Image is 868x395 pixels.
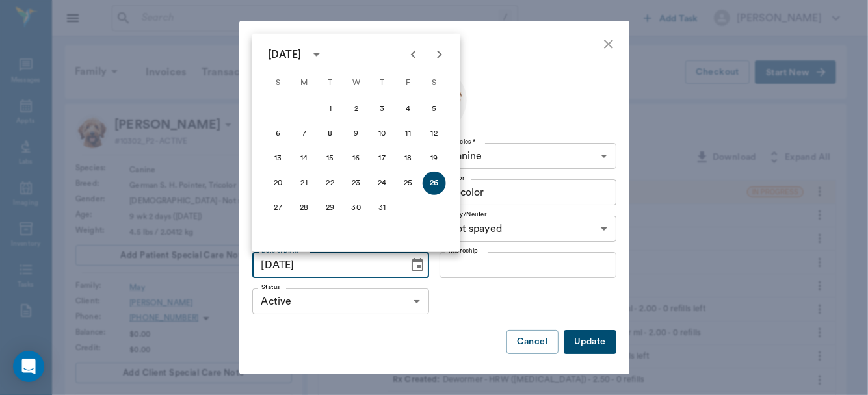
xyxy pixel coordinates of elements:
button: 30 [345,196,368,220]
button: 24 [371,172,394,195]
button: 4 [397,97,420,121]
label: Status [261,283,280,292]
button: 9 [345,122,368,146]
button: 19 [423,147,446,170]
span: Tuesday [319,70,342,96]
span: Thursday [371,70,394,96]
button: 31 [371,196,394,220]
button: 26 [423,172,446,195]
div: Not spayed [440,216,616,242]
button: 25 [397,172,420,195]
button: close [601,36,616,52]
div: Canine [440,143,616,169]
label: Microchip [449,246,478,255]
button: 18 [397,147,420,170]
button: 2 [345,97,368,121]
button: 11 [397,122,420,146]
button: 12 [423,122,446,146]
button: 22 [319,172,342,195]
button: 15 [319,147,342,170]
div: [DATE] [268,47,302,62]
button: 14 [293,147,316,170]
span: Friday [397,70,420,96]
span: Wednesday [345,70,368,96]
button: 3 [371,97,394,121]
button: 5 [423,97,446,121]
button: Next month [427,42,453,68]
span: Sunday [267,70,290,96]
button: 27 [267,196,290,220]
button: 10 [371,122,394,146]
label: Spay/Neuter [449,210,487,219]
div: Active [252,288,429,314]
label: Species * [449,137,476,146]
button: 7 [293,122,316,146]
button: 20 [267,172,290,195]
button: 23 [345,172,368,195]
div: Open Intercom Messenger [13,351,44,382]
button: 21 [293,172,316,195]
button: 6 [267,122,290,146]
button: 28 [293,196,316,220]
button: 13 [267,147,290,170]
label: Color [449,173,464,183]
button: Previous month [401,42,427,68]
button: 17 [371,147,394,170]
button: Cancel [506,330,559,354]
button: calendar view is open, switch to year view [306,44,328,66]
button: 8 [319,122,342,146]
button: 16 [345,147,368,170]
button: Choose date, selected date is Jul 26, 2025 [404,252,430,278]
input: MM/DD/YYYY [252,252,400,278]
span: Monday [293,70,316,96]
button: 1 [319,97,342,121]
span: Saturday [423,70,446,96]
button: 29 [319,196,342,220]
button: Update [564,330,616,354]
